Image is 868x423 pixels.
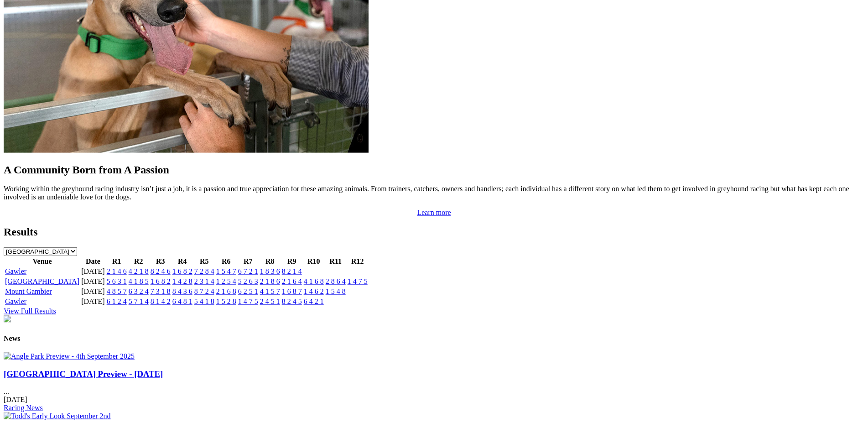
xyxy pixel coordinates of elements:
[4,352,135,360] img: Angle Park Preview - 4th September 2025
[107,277,127,285] a: 5 6 3 1
[194,298,214,305] a: 5 4 1 8
[216,257,237,266] th: R6
[151,267,171,275] a: 8 2 4 6
[281,257,302,266] th: R9
[129,287,149,295] a: 6 3 2 4
[172,298,192,305] a: 6 4 8 1
[81,297,105,306] td: [DATE]
[129,298,149,305] a: 5 7 1 4
[282,267,302,275] a: 8 2 1 4
[81,257,105,266] th: Date
[303,257,324,266] th: R10
[4,412,111,420] img: Todd's Early Look September 2nd
[4,226,864,238] h2: Results
[4,396,27,403] span: [DATE]
[260,277,280,285] a: 2 1 8 6
[5,287,52,295] a: Mount Gambier
[5,277,79,285] a: [GEOGRAPHIC_DATA]
[194,267,214,275] a: 7 2 8 4
[172,277,192,285] a: 1 4 2 8
[216,287,236,295] a: 2 1 6 8
[282,298,302,305] a: 8 2 4 5
[325,257,346,266] th: R11
[238,267,258,275] a: 6 7 2 1
[172,257,193,266] th: R4
[81,267,105,276] td: [DATE]
[81,277,105,286] td: [DATE]
[106,257,127,266] th: R1
[238,257,259,266] th: R7
[238,298,258,305] a: 1 4 7 5
[107,267,127,275] a: 2 1 4 6
[107,287,127,295] a: 4 8 5 7
[151,298,171,305] a: 8 1 4 2
[304,277,324,285] a: 4 1 6 8
[5,257,80,266] th: Venue
[107,298,127,305] a: 6 1 2 4
[238,277,258,285] a: 5 2 6 3
[326,287,346,295] a: 1 5 4 8
[260,257,281,266] th: R8
[260,267,280,275] a: 1 8 3 6
[4,404,43,412] a: Racing News
[194,277,214,285] a: 2 3 1 4
[4,369,864,413] div: ...
[282,287,302,295] a: 1 6 8 7
[172,287,192,295] a: 8 4 3 6
[151,287,171,295] a: 7 3 1 8
[4,315,11,323] img: chasers_homepage.jpg
[129,277,149,285] a: 4 1 8 5
[129,267,149,275] a: 4 2 1 8
[304,287,324,295] a: 1 4 6 2
[216,277,236,285] a: 1 2 5 4
[150,257,171,266] th: R3
[348,277,368,285] a: 1 4 7 5
[4,164,864,176] h2: A Community Born from A Passion
[347,257,368,266] th: R12
[194,257,215,266] th: R5
[4,369,163,379] a: [GEOGRAPHIC_DATA] Preview - [DATE]
[172,267,192,275] a: 1 6 8 2
[4,334,864,343] h4: News
[216,298,236,305] a: 1 5 2 8
[4,185,864,201] p: Working within the greyhound racing industry isn’t just a job, it is a passion and true appreciat...
[260,287,280,295] a: 4 1 5 7
[326,277,346,285] a: 2 8 6 4
[216,267,236,275] a: 1 5 4 7
[238,287,258,295] a: 6 2 5 1
[282,277,302,285] a: 2 1 6 4
[417,209,451,216] a: Learn more
[194,287,214,295] a: 8 7 2 4
[4,307,56,315] a: View Full Results
[5,298,26,305] a: Gawler
[151,277,171,285] a: 1 6 8 2
[304,298,324,305] a: 6 4 2 1
[128,257,149,266] th: R2
[260,298,280,305] a: 2 4 5 1
[5,267,26,275] a: Gawler
[81,287,105,296] td: [DATE]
